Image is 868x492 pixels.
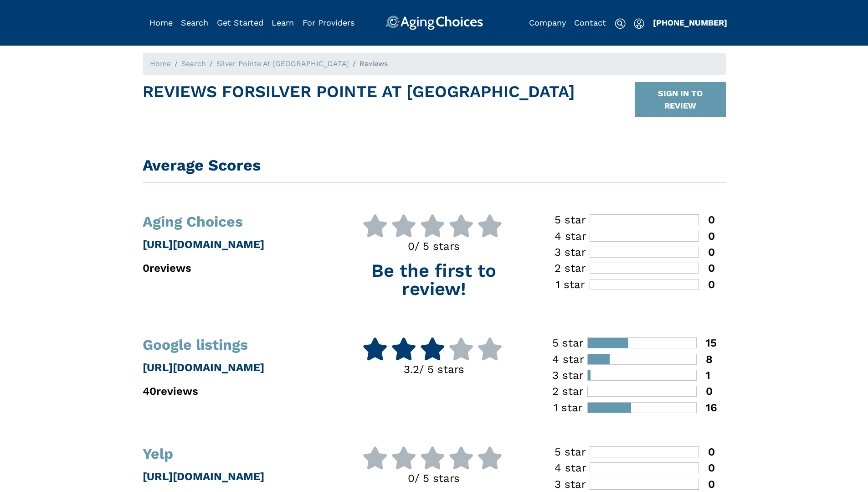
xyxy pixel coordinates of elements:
[634,16,644,30] div: Popover trigger
[181,16,208,30] div: Popover trigger
[143,337,328,352] h1: Google listings
[341,470,527,487] p: 0 / 5 stars
[699,247,715,258] div: 0
[181,18,208,27] a: Search
[143,156,726,175] h1: Average Scores
[697,370,710,381] div: 1
[697,386,713,397] div: 0
[149,18,173,27] a: Home
[143,260,328,276] p: 0 reviews
[615,18,626,29] img: search-icon.svg
[341,262,527,298] p: Be the first to review!
[181,59,206,68] a: Search
[143,468,328,485] p: [URL][DOMAIN_NAME]
[385,16,483,30] img: AgingChoices
[341,361,527,378] p: 3.2 / 5 stars
[635,82,726,117] button: SIGN IN TO REVIEW
[699,231,715,242] div: 0
[150,59,171,68] a: Home
[360,59,388,68] span: Reviews
[699,446,715,457] div: 0
[697,337,717,348] div: 15
[549,386,587,397] div: 2 star
[551,214,590,225] div: 5 star
[143,214,328,229] h1: Aging Choices
[551,446,590,457] div: 5 star
[574,18,606,27] a: Contact
[529,18,566,27] a: Company
[551,231,590,242] div: 4 star
[634,18,644,29] img: user-icon.svg
[272,18,294,27] a: Learn
[697,402,717,413] div: 16
[143,82,575,117] h1: Reviews For Silver Pointe At [GEOGRAPHIC_DATA]
[551,279,590,290] div: 1 star
[549,354,587,365] div: 4 star
[551,247,590,258] div: 3 star
[216,59,349,68] a: Silver Pointe At [GEOGRAPHIC_DATA]
[549,370,587,381] div: 3 star
[217,18,263,27] a: Get Started
[551,263,590,274] div: 2 star
[697,354,713,365] div: 8
[653,18,727,27] a: [PHONE_NUMBER]
[549,337,587,348] div: 5 star
[699,263,715,274] div: 0
[551,462,590,473] div: 4 star
[699,462,715,473] div: 0
[143,53,726,75] nav: breadcrumb
[341,238,527,254] p: 0 / 5 stars
[143,383,328,399] p: 40 reviews
[699,279,715,290] div: 0
[699,479,715,490] div: 0
[549,402,587,413] div: 1 star
[143,446,328,461] h1: Yelp
[143,236,328,253] p: [URL][DOMAIN_NAME]
[303,18,354,27] a: For Providers
[699,214,715,225] div: 0
[143,359,328,376] p: [URL][DOMAIN_NAME]
[551,479,590,490] div: 3 star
